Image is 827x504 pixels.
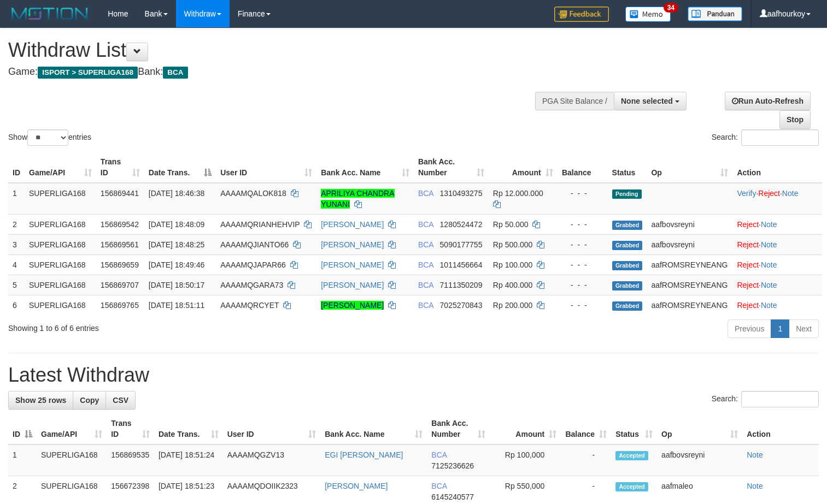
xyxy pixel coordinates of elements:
[737,189,756,198] a: Verify
[321,189,394,209] a: APRILIYA CHANDRA YUNANI
[489,152,558,183] th: Amount: activate to sort column ascending
[8,364,819,386] h1: Latest Withdraw
[612,221,643,230] span: Grabbed
[37,413,107,444] th: Game/API: activate to sort column ascending
[737,260,759,269] a: Reject
[149,240,204,249] span: [DATE] 18:48:25
[493,301,532,310] span: Rp 200.000
[320,413,427,444] th: Bank Acc. Name: activate to sort column ascending
[625,7,671,22] img: Button%20Memo.svg
[608,152,647,183] th: Status
[562,219,603,230] div: - - -
[688,7,742,21] img: panduan.png
[216,152,316,183] th: User ID: activate to sort column ascending
[737,240,759,249] a: Reject
[144,152,216,183] th: Date Trans.: activate to sort column descending
[747,482,763,490] a: Note
[8,275,25,295] td: 5
[562,188,603,199] div: - - -
[8,318,336,334] div: Showing 1 to 6 of 6 entries
[220,240,289,249] span: AAAAMQJIANTO66
[712,129,819,146] label: Search:
[712,391,819,407] label: Search:
[25,152,96,183] th: Game/API: activate to sort column ascending
[561,444,611,476] td: -
[561,413,611,444] th: Balance: activate to sort column ascending
[321,281,384,289] a: [PERSON_NAME]
[8,5,91,22] img: MOTION_logo.png
[8,254,25,275] td: 4
[220,281,283,289] span: AAAAMQGARA73
[732,275,822,295] td: ·
[27,129,68,146] select: Showentries
[107,444,154,476] td: 156869535
[440,240,483,249] span: Copy 5090177755 to clipboard
[732,254,822,275] td: ·
[732,234,822,254] td: ·
[321,240,384,249] a: [PERSON_NAME]
[440,281,483,289] span: Copy 7111350209 to clipboard
[25,183,96,215] td: SUPERLIGA168
[779,110,811,129] a: Stop
[8,67,541,78] h4: Game: Bank:
[101,240,139,249] span: 156869561
[647,152,732,183] th: Op: activate to sort column ascending
[535,92,614,110] div: PGA Site Balance /
[8,129,91,146] label: Show entries
[664,3,678,13] span: 34
[418,281,433,289] span: BCA
[220,301,279,310] span: AAAAMQRCYET
[490,413,561,444] th: Amount: activate to sort column ascending
[325,482,388,490] a: [PERSON_NAME]
[80,396,99,405] span: Copy
[25,275,96,295] td: SUPERLIGA168
[105,391,136,410] a: CSV
[611,413,657,444] th: Status: activate to sort column ascending
[747,450,763,459] a: Note
[647,295,732,315] td: aafROMSREYNEANG
[414,152,489,183] th: Bank Acc. Number: activate to sort column ascending
[612,189,642,199] span: Pending
[732,295,822,315] td: ·
[149,189,204,198] span: [DATE] 18:46:38
[149,301,204,310] span: [DATE] 18:51:11
[107,413,154,444] th: Trans ID: activate to sort column ascending
[657,444,742,476] td: aafbovsreyni
[440,189,483,198] span: Copy 1310493275 to clipboard
[418,301,433,310] span: BCA
[101,301,139,310] span: 156869765
[427,413,489,444] th: Bank Acc. Number: activate to sort column ascending
[101,220,139,229] span: 156869542
[761,220,777,229] a: Note
[614,92,687,110] button: None selected
[163,67,187,79] span: BCA
[562,239,603,250] div: - - -
[96,152,144,183] th: Trans ID: activate to sort column ascending
[149,281,204,289] span: [DATE] 18:50:17
[431,461,474,470] span: Copy 7125236626 to clipboard
[8,183,25,215] td: 1
[647,254,732,275] td: aafROMSREYNEANG
[321,260,384,269] a: [PERSON_NAME]
[562,259,603,270] div: - - -
[440,260,483,269] span: Copy 1011456664 to clipboard
[737,301,759,310] a: Reject
[741,391,819,407] input: Search:
[562,280,603,290] div: - - -
[621,97,673,105] span: None selected
[431,493,474,501] span: Copy 6145240577 to clipboard
[431,450,447,459] span: BCA
[493,281,532,289] span: Rp 400.000
[493,260,532,269] span: Rp 100.000
[612,281,643,290] span: Grabbed
[220,220,300,229] span: AAAAMQRIANHEHVIP
[220,260,286,269] span: AAAAMQJAPAR66
[37,444,107,476] td: SUPERLIGA168
[493,220,529,229] span: Rp 50.000
[223,444,321,476] td: AAAAMQGZV13
[771,319,789,338] a: 1
[38,67,138,79] span: ISPORT > SUPERLIGA168
[732,214,822,234] td: ·
[101,281,139,289] span: 156869707
[321,301,384,310] a: [PERSON_NAME]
